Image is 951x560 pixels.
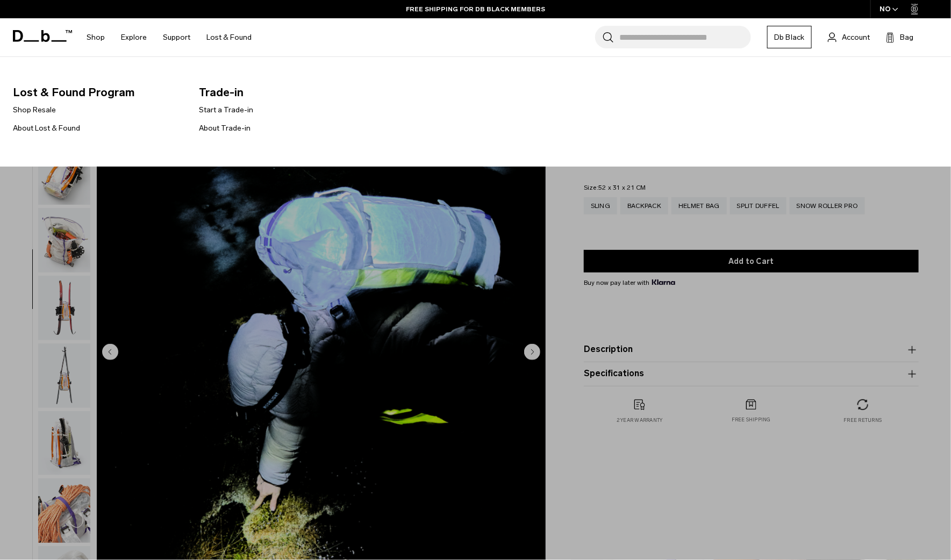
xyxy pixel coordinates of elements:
a: Explore [121,18,147,56]
span: Lost & Found Program [13,84,182,101]
a: Db Black [767,26,812,48]
span: Bag [900,32,913,43]
span: Account [842,32,870,43]
a: Support [163,18,190,56]
button: Bag [886,31,913,44]
span: Trade-in [199,84,368,101]
a: Shop [87,18,105,56]
a: About Trade-in [199,123,251,134]
a: About Lost & Found [13,123,80,134]
a: Shop Resale [13,104,56,116]
a: Start a Trade-in [199,104,253,116]
a: Account [828,31,870,44]
a: FREE SHIPPING FOR DB BLACK MEMBERS [406,4,545,14]
nav: Main Navigation [78,18,260,56]
a: Lost & Found [206,18,252,56]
